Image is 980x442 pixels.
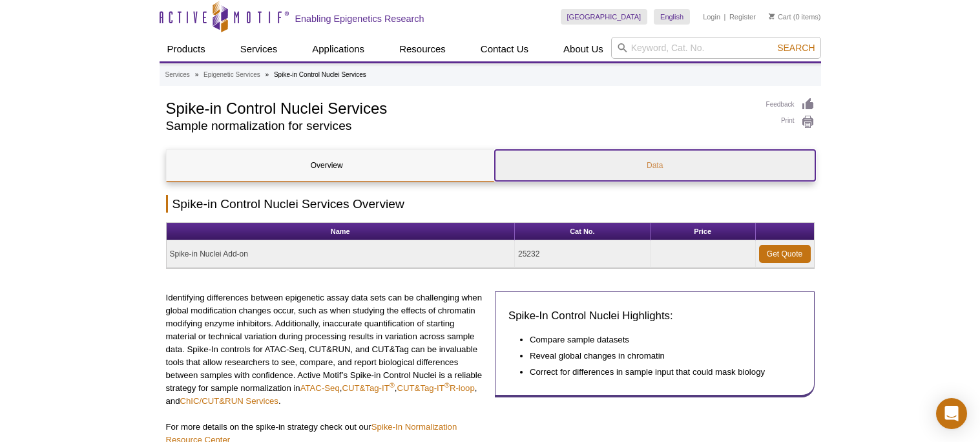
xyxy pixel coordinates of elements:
[274,71,366,78] li: Spike-in Control Nuclei Services
[508,308,801,324] h3: Spike-In Control Nuclei Highlights:
[766,98,815,112] a: Feedback
[530,366,788,379] li: Correct for differences in sample input that could mask biology
[759,245,811,263] a: Get Quote
[611,37,821,59] input: Keyword, Cat. No.
[397,383,474,393] a: CUT&Tag-IT®R-loop
[203,69,260,81] a: Epigenetic Services
[703,12,720,21] a: Login
[391,37,454,61] a: Resources
[300,383,340,393] a: ATAC-Seq
[936,398,967,429] div: Open Intercom Messenger
[654,9,690,25] a: English
[167,223,515,240] th: Name
[166,195,815,213] h2: Spike-in Control Nuclei Services Overview
[342,383,394,393] a: CUT&Tag-IT®
[769,9,821,25] li: (0 items)
[556,37,611,61] a: About Us
[195,71,199,78] li: »
[304,37,372,61] a: Applications
[166,291,486,408] p: Identifying differences between epigenetic assay data sets can be challenging when global modific...
[766,115,815,129] a: Print
[515,240,651,268] td: 25232
[777,43,815,53] span: Search
[530,333,788,346] li: Compare sample datasets
[160,37,213,61] a: Products
[561,9,648,25] a: [GEOGRAPHIC_DATA]
[266,71,269,78] li: »
[167,240,515,268] td: Spike-in Nuclei Add-on
[166,98,753,117] h1: Spike-in Control Nuclei Services
[295,13,424,25] h2: Enabling Epigenetics Research
[651,223,756,240] th: Price
[515,223,651,240] th: Cat No.
[473,37,536,61] a: Contact Us
[729,12,756,21] a: Register
[495,150,815,181] a: Data
[166,120,753,132] h2: Sample normalization for services
[167,150,487,181] a: Overview
[724,9,726,25] li: |
[180,396,278,406] a: ChIC/CUT&RUN Services
[773,42,818,54] button: Search
[165,69,190,81] a: Services
[390,381,395,389] sup: ®
[769,13,775,19] img: Your Cart
[233,37,286,61] a: Services
[530,350,788,363] li: Reveal global changes in chromatin
[769,12,791,21] a: Cart
[444,381,450,389] sup: ®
